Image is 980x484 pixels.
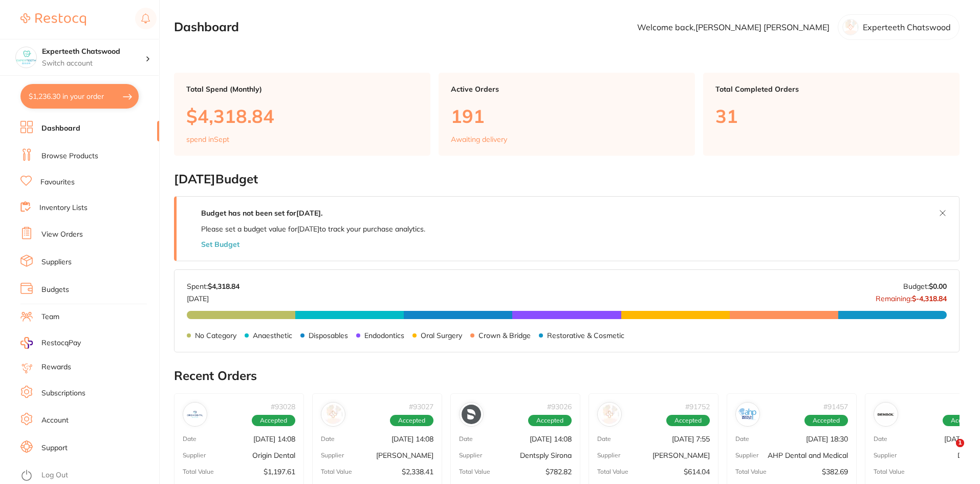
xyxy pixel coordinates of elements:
[183,435,197,443] p: Date
[391,435,433,443] p: [DATE] 14:08
[41,123,80,134] a: Dashboard
[41,443,68,453] a: Support
[201,240,239,248] button: Set Budget
[41,388,85,398] a: Subscriptions
[684,468,710,476] p: $614.04
[41,338,81,348] span: RestocqPay
[528,415,572,426] span: Accepted
[459,452,482,459] p: Supplier
[41,415,69,426] a: Account
[735,435,749,443] p: Date
[174,369,960,383] h2: Recent Orders
[41,229,83,240] a: View Orders
[321,452,344,459] p: Supplier
[42,58,145,69] p: Switch account
[600,405,619,424] img: Adam Dental
[187,282,239,290] p: Spent:
[637,23,830,32] p: Welcome back, [PERSON_NAME] [PERSON_NAME]
[703,73,960,156] a: Total Completed Orders31
[929,282,947,291] strong: $0.00
[253,435,295,443] p: [DATE] 14:08
[201,225,425,233] p: Please set a budget value for [DATE] to track your purchase analytics.
[462,405,481,424] img: Dentsply Sirona
[874,468,905,475] p: Total Value
[451,135,507,143] p: Awaiting delivery
[874,452,897,459] p: Supplier
[252,415,295,426] span: Accepted
[597,468,628,475] p: Total Value
[459,435,473,443] p: Date
[208,282,239,291] strong: $4,318.84
[364,331,404,340] p: Endodontics
[253,331,292,340] p: Anaesthetic
[672,435,710,443] p: [DATE] 7:55
[478,331,531,340] p: Crown & Bridge
[174,20,239,34] h2: Dashboard
[451,85,683,93] p: Active Orders
[195,331,236,340] p: No Category
[912,294,947,303] strong: $-4,318.84
[863,23,951,32] p: Experteeth Chatswood
[715,85,947,93] p: Total Completed Orders
[264,468,295,476] p: $1,197.61
[40,177,75,187] a: Favourites
[174,73,430,156] a: Total Spend (Monthly)$4,318.84spend inSept
[186,106,418,127] p: $4,318.84
[16,47,36,68] img: Experteeth Chatswood
[271,403,295,411] p: # 93028
[597,435,611,443] p: Date
[806,435,848,443] p: [DATE] 18:30
[956,439,964,447] span: 1
[41,151,98,161] a: Browse Products
[876,290,947,303] p: Remaining:
[187,290,239,303] p: [DATE]
[20,468,156,484] button: Log Out
[390,415,433,426] span: Accepted
[409,403,433,411] p: # 93027
[666,415,710,426] span: Accepted
[42,47,145,57] h4: Experteeth Chatswood
[20,8,86,31] a: Restocq Logo
[421,331,462,340] p: Oral Surgery
[546,468,572,476] p: $782.82
[323,405,343,424] img: Henry Schein Halas
[41,470,68,480] a: Log Out
[520,451,572,459] p: Dentsply Sirona
[597,452,620,459] p: Supplier
[20,84,139,109] button: $1,236.30 in your order
[39,203,88,213] a: Inventory Lists
[903,282,947,290] p: Budget:
[321,435,335,443] p: Date
[201,208,322,218] strong: Budget has not been set for [DATE] .
[252,451,295,459] p: Origin Dental
[376,451,433,459] p: [PERSON_NAME]
[874,435,887,443] p: Date
[823,403,848,411] p: # 91457
[41,285,69,295] a: Budgets
[735,452,758,459] p: Supplier
[20,337,81,349] a: RestocqPay
[652,451,710,459] p: [PERSON_NAME]
[174,172,960,186] h2: [DATE] Budget
[41,312,59,322] a: Team
[804,415,848,426] span: Accepted
[451,106,683,127] p: 191
[459,468,490,475] p: Total Value
[685,403,710,411] p: # 91752
[547,331,624,340] p: Restorative & Cosmetic
[321,468,352,475] p: Total Value
[715,106,947,127] p: 31
[530,435,572,443] p: [DATE] 14:08
[41,362,71,372] a: Rewards
[402,468,433,476] p: $2,338.41
[183,468,214,475] p: Total Value
[185,405,205,424] img: Origin Dental
[822,468,848,476] p: $382.69
[935,439,960,464] iframe: Intercom live chat
[20,337,33,349] img: RestocqPay
[735,468,767,475] p: Total Value
[41,257,72,267] a: Suppliers
[547,403,572,411] p: # 93026
[186,135,229,143] p: spend in Sept
[439,73,695,156] a: Active Orders191Awaiting delivery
